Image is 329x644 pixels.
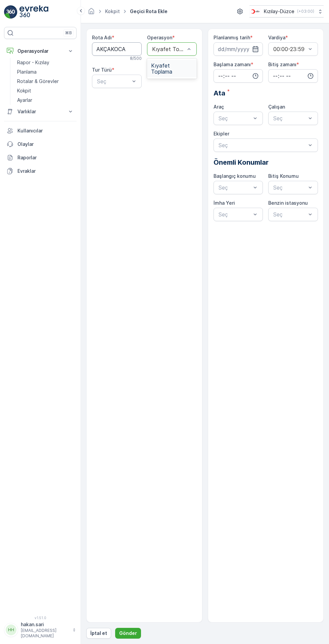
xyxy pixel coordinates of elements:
[17,154,74,161] p: Raporlar
[14,67,77,77] a: Planlama
[17,168,74,174] p: Evraklar
[21,628,69,639] p: [EMAIL_ADDRESS][DOMAIN_NAME]
[273,210,306,218] p: Seç
[90,630,107,637] p: İptal et
[273,114,306,122] p: Seç
[17,97,32,104] p: Ayarlar
[214,88,225,98] span: Ata
[88,10,95,16] a: Ana Sayfa
[21,621,69,628] p: hakan.sari
[17,59,49,66] p: Rapor - Kızılay
[219,184,251,192] p: Seç
[4,137,77,151] a: Olaylar
[14,77,77,86] a: Rotalar & Görevler
[4,621,77,639] button: HHhakan.sari[EMAIL_ADDRESS][DOMAIN_NAME]
[17,141,74,148] p: Olaylar
[14,95,77,105] a: Ayarlar
[214,35,250,40] label: Planlanmış tarih
[97,77,130,85] p: Seç
[6,625,16,635] div: HH
[214,157,318,167] p: Önemli Konumlar
[115,628,141,639] button: Gönder
[19,5,48,19] img: logo_light-DOdMpM7g.png
[219,210,251,218] p: Seç
[268,173,299,179] label: Bitiş Konumu
[4,105,77,118] button: Varlıklar
[4,44,77,58] button: Operasyonlar
[4,151,77,164] a: Raporlar
[219,141,307,149] p: Seç
[151,63,193,75] span: Kıyafet Toplama
[14,58,77,67] a: Rapor - Kızılay
[4,164,77,178] a: Evraklar
[273,184,306,192] p: Seç
[214,104,224,110] label: Araç
[214,200,235,206] label: İmha Yeri
[249,5,324,17] button: Kızılay-Düzce(+03:00)
[129,8,169,15] span: Geçici Rota Ekle
[268,104,285,110] label: Çalışan
[65,30,72,36] p: ⌘B
[17,69,37,75] p: Planlama
[14,86,77,95] a: Kokpit
[214,42,263,56] input: dd/mm/yyyy
[214,173,256,179] label: Başlangıç konumu
[268,62,296,67] label: Bitiş zamanı
[268,35,285,40] label: Vardiya
[4,124,77,137] a: Kullanıcılar
[17,48,63,54] p: Operasyonlar
[297,9,314,14] p: ( +03:00 )
[4,616,77,620] span: v 1.51.0
[17,108,63,115] p: Varlıklar
[249,8,261,15] img: download_svj7U3e.png
[130,56,142,61] p: 8 / 500
[119,630,137,637] p: Gönder
[219,114,251,122] p: Seç
[92,35,112,40] label: Rota Adı
[268,200,308,206] label: Benzin istasyonu
[17,87,31,94] p: Kokpit
[105,8,120,14] a: Kokpit
[17,78,59,85] p: Rotalar & Görevler
[147,35,172,40] label: Operasyon
[214,62,251,67] label: Başlama zamanı
[214,131,229,136] label: Ekipler
[86,628,111,639] button: İptal et
[92,67,112,73] label: Tur Türü
[17,127,74,134] p: Kullanıcılar
[4,5,17,19] img: logo
[264,8,294,15] p: Kızılay-Düzce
